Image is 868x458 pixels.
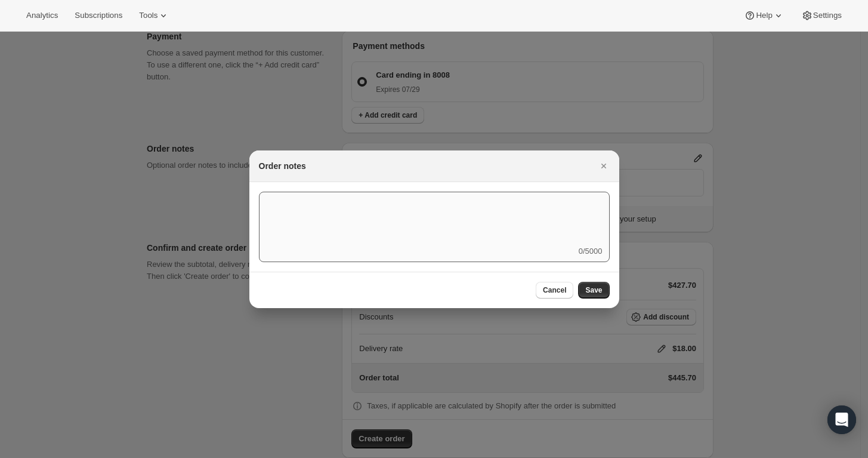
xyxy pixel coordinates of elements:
span: Cancel [543,285,566,295]
button: Tools [132,7,177,24]
span: Save [585,285,602,295]
button: Subscriptions [67,7,129,24]
span: Help [756,11,772,20]
button: Help [737,7,791,24]
span: Subscriptions [75,11,122,20]
button: Settings [794,7,849,24]
span: Analytics [26,11,58,20]
button: Analytics [19,7,65,24]
button: Save [578,282,609,299]
button: Close [595,158,612,174]
span: Settings [813,11,842,20]
span: Tools [139,11,157,20]
button: Cancel [536,282,573,299]
div: Open Intercom Messenger [827,405,856,434]
h2: Order notes [259,160,306,172]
